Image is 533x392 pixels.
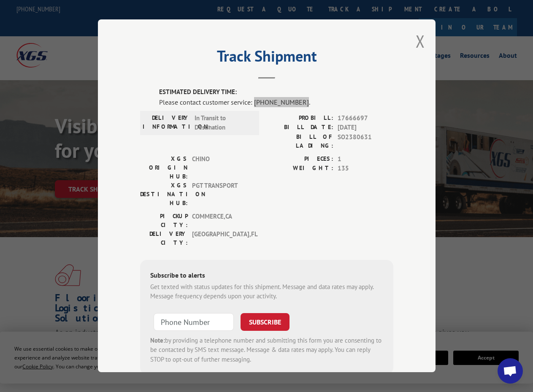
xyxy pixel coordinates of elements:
input: Phone Number [154,313,234,331]
label: WEIGHT: [267,164,333,174]
button: Close modal [416,30,425,52]
div: Please contact customer service: [PHONE_NUMBER]. [159,97,393,107]
span: COMMERCE , CA [192,212,249,230]
label: XGS ORIGIN HUB: [140,154,188,181]
span: [DATE] [338,123,393,133]
label: DELIVERY INFORMATION: [143,114,190,132]
div: Subscribe to alerts [150,270,383,282]
div: by providing a telephone number and submitting this form you are consenting to be contacted by SM... [150,336,383,365]
span: In Transit to Destination [195,114,252,132]
h2: Track Shipment [140,50,393,66]
button: SUBSCRIBE [241,313,289,331]
span: PGT TRANSPORT [192,181,249,208]
strong: Note: [150,336,165,344]
div: Get texted with status updates for this shipment. Message and data rates may apply. Message frequ... [150,282,383,301]
span: 135 [338,164,393,174]
label: PIECES: [267,154,333,164]
label: DELIVERY CITY: [140,230,188,247]
label: BILL OF LADING: [267,132,333,150]
span: [GEOGRAPHIC_DATA] , FL [192,230,249,247]
span: CHINO [192,154,249,181]
label: ESTIMATED DELIVERY TIME: [159,88,393,97]
label: XGS DESTINATION HUB: [140,181,188,208]
label: PROBILL: [267,114,333,123]
label: BILL DATE: [267,123,333,133]
label: PICKUP CITY: [140,212,188,230]
span: 1 [338,154,393,164]
span: SO2380631 [338,132,393,150]
div: Open chat [498,358,523,384]
span: 17666697 [338,114,393,123]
